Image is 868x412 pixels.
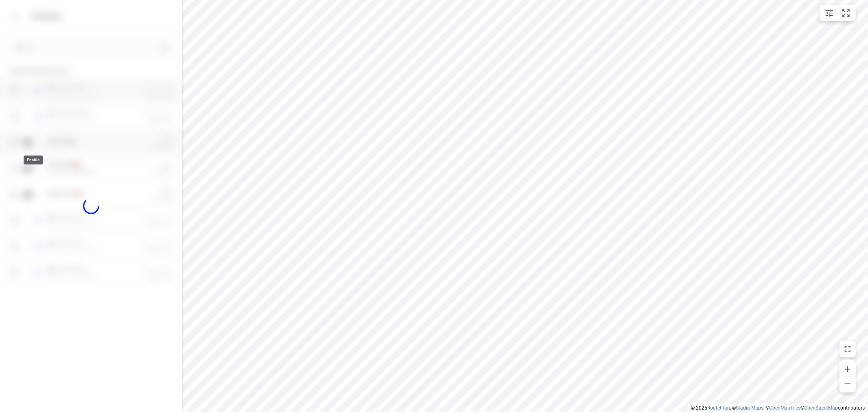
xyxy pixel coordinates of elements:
a: Stadia Maps [736,405,763,411]
a: Routetitan [707,405,730,411]
a: OpenStreetMap [804,405,838,411]
button: Fit zoom [838,5,854,21]
div: small contained button group [820,5,856,21]
a: OpenMapTiles [769,405,800,411]
li: © 2025 , © , © © contributors [691,405,865,411]
button: Map settings [821,5,837,21]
